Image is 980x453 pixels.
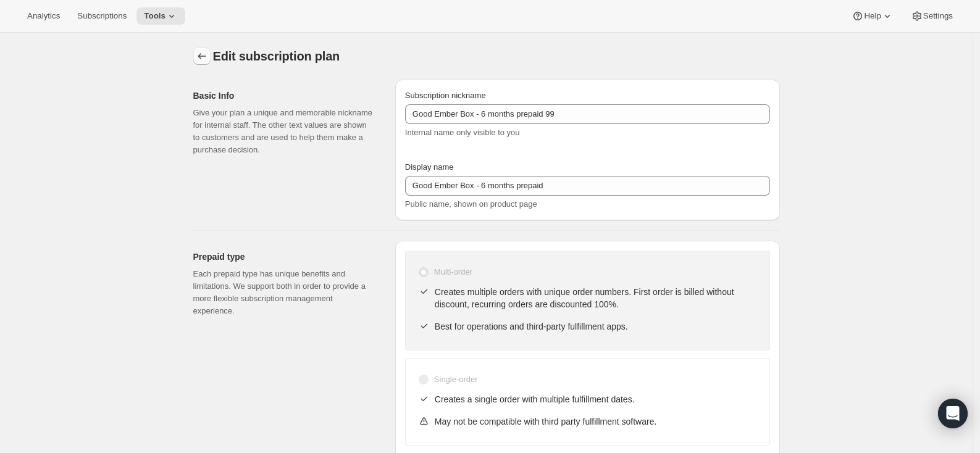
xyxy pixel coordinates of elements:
[923,11,953,21] span: Settings
[193,251,375,263] h2: Prepaid type
[77,11,127,21] span: Subscriptions
[144,11,165,21] span: Tools
[193,48,211,65] button: Subscription plans
[844,7,900,25] button: Help
[405,128,520,137] span: Internal name only visible to you
[405,162,454,172] span: Display name
[434,267,472,276] span: Multi-order
[193,268,375,317] p: Each prepaid type has unique benefits and limitations. We support both in order to provide a more...
[405,104,770,124] input: Subscribe & Save
[903,7,960,25] button: Settings
[136,7,185,25] button: Tools
[70,7,134,25] button: Subscriptions
[193,107,375,156] p: Give your plan a unique and memorable nickname for internal staff. The other text values are show...
[435,286,757,310] p: Creates multiple orders with unique order numbers. First order is billed without discount, recurr...
[405,91,486,100] span: Subscription nickname
[864,11,881,21] span: Help
[938,399,968,428] div: Open Intercom Messenger
[435,415,757,428] p: May not be compatible with third party fulfillment software.
[20,7,67,25] button: Analytics
[434,375,478,384] span: Single-order
[27,11,60,21] span: Analytics
[435,393,757,405] p: Creates a single order with multiple fulfillment dates.
[405,176,770,196] input: Subscribe & Save
[405,199,537,209] span: Public name, shown on product page
[435,320,757,333] p: Best for operations and third-party fulfillment apps.
[193,89,375,102] h2: Basic Info
[213,49,340,63] span: Edit subscription plan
